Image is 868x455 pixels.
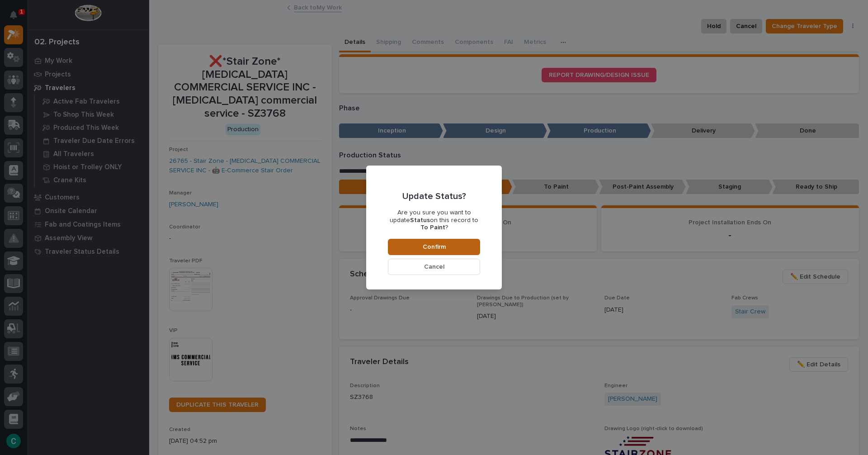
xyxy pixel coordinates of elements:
button: Cancel [388,259,480,275]
span: Cancel [424,263,444,271]
span: Confirm [423,243,446,251]
p: Update Status? [402,191,466,202]
b: To Paint [420,224,445,231]
b: Status [410,217,430,223]
button: Confirm [388,239,480,255]
p: Are you sure you want to update on this record to ? [388,209,480,232]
